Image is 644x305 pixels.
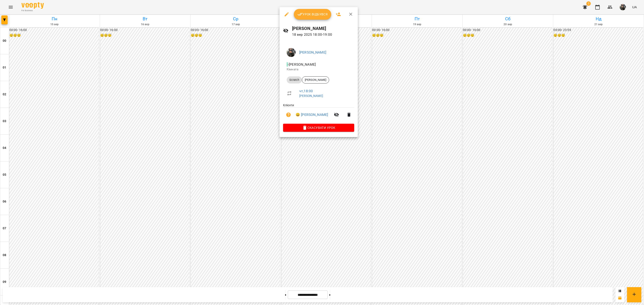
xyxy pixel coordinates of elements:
[287,78,302,82] span: Scratch
[287,125,351,130] span: Скасувати Урок
[292,25,354,32] h6: [PERSON_NAME]
[287,62,317,67] span: - [PERSON_NAME]
[297,12,328,17] span: Урок відбувся
[302,76,329,84] div: [PERSON_NAME]
[294,9,331,20] button: Урок відбувся
[283,124,354,132] button: Скасувати Урок
[287,48,296,57] img: 8337ee6688162bb2290644e8745a615f.jpg
[292,32,354,37] p: 18 вер 2025 18:00 - 19:00
[296,112,328,117] a: 😀 [PERSON_NAME]
[287,67,351,72] p: Кімната
[299,89,313,93] a: чт , 18:00
[283,103,354,124] ul: Клієнти
[299,94,323,98] a: [PERSON_NAME]
[302,78,329,82] span: [PERSON_NAME]
[283,109,294,120] button: Візит ще не сплачено. Додати оплату?
[299,50,326,54] a: [PERSON_NAME]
